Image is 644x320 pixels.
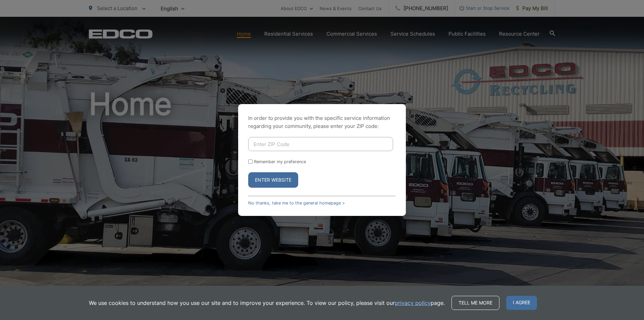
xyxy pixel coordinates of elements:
a: Tell me more [451,296,499,310]
p: In order to provide you with the specific service information regarding your community, please en... [248,114,396,130]
label: Remember my preference [254,159,306,164]
input: Enter ZIP Code [248,137,393,151]
a: No thanks, take me to the general homepage > [248,200,345,205]
p: We use cookies to understand how you use our site and to improve your experience. To view our pol... [89,299,445,307]
button: Enter Website [248,172,298,188]
span: I agree [506,296,537,310]
a: privacy policy [395,299,431,307]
